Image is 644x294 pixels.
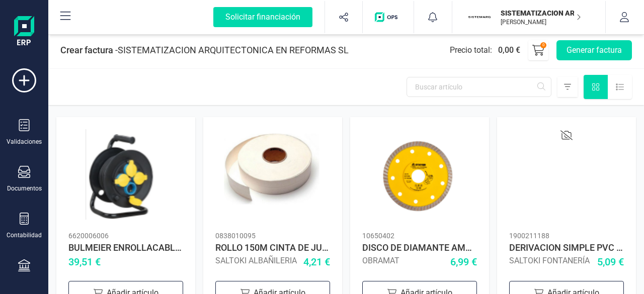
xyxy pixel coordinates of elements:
[369,1,408,33] button: Logo de OPS
[68,255,101,269] span: 39,51 €
[468,6,491,28] img: SI
[215,231,330,241] div: 0838010095
[362,129,477,220] img: imagen
[450,44,520,56] div: Precio total :
[68,129,183,220] img: imagen
[464,1,593,33] button: SISISTEMATIZACION ARQUITECTONICA EN REFORMAS SL[PERSON_NAME]
[68,231,183,241] div: 6620006006
[501,8,581,18] p: SISTEMATIZACION ARQUITECTONICA EN REFORMAS SL
[509,241,624,255] div: DERIVACION SIMPLE PVC M-H 87X110
[213,7,312,27] div: Solicitar financiación
[7,138,42,146] div: Validaciones
[375,12,401,22] img: Logo de OPS
[509,231,624,241] div: 1900211188
[68,241,183,255] div: BULMEIER ENROLLACABLES H05RR-F 3G1 5X25M IP44 PROT TOMAS
[597,255,624,269] span: 5,09 €
[7,184,42,192] div: Documentos
[501,18,581,26] p: [PERSON_NAME]
[14,16,34,48] img: Logo Finanedi
[450,255,477,269] span: 6,99 €
[7,231,42,239] div: Contabilidad
[303,255,330,269] span: 4,21 €
[542,42,545,48] span: 0
[498,44,520,56] span: 0,00 €
[215,129,330,220] img: imagen
[362,255,399,269] div: OBRAMAT
[215,255,297,269] div: SALTOKI ALBAÑILERIA
[407,77,551,97] input: Buscar artículo
[215,241,330,255] div: ROLLO 150M CINTA DE JUNTAS PLADUR
[60,43,349,57] div: - SISTEMATIZACION ARQUITECTONICA EN REFORMAS SL
[362,231,477,241] div: 10650402
[509,255,590,269] div: SALTOKI FONTANERÍA
[362,241,477,255] div: DISCO DE DIAMANTE AMOLADORA CORTE CERÁMICO BANDA CONTÍNUA TURBO EXTRAFINO 115MM STAYER
[60,45,113,55] span: Crear factura
[201,1,325,33] button: Solicitar financiación
[556,40,632,60] button: Generar factura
